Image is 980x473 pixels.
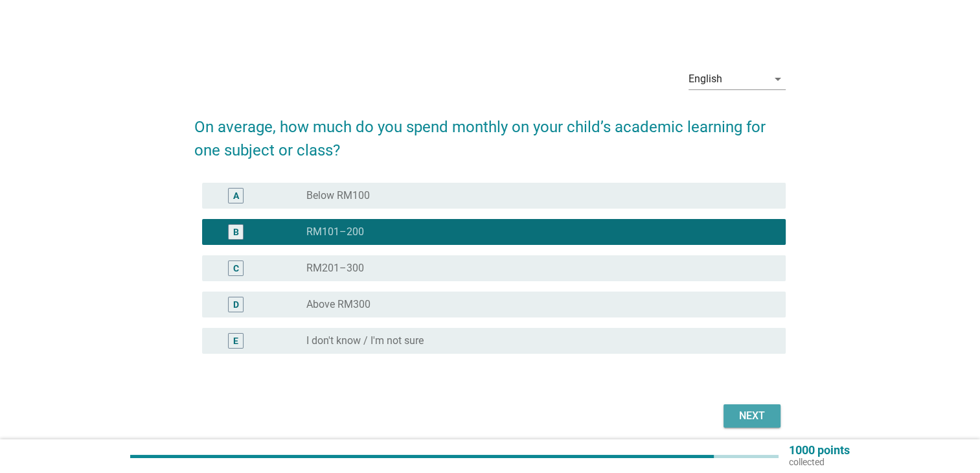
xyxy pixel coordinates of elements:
div: E [233,334,238,348]
div: Next [734,408,770,424]
label: RM101–200 [306,225,364,238]
div: C [233,262,239,275]
div: English [689,73,722,85]
label: Below RM100 [306,189,370,202]
label: I don't know / I'm not sure [306,334,424,347]
p: collected [789,456,850,468]
div: A [233,189,239,203]
i: arrow_drop_down [770,71,786,87]
div: D [233,298,239,312]
p: 1000 points [789,444,850,456]
label: Above RM300 [306,298,370,311]
label: RM201–300 [306,262,364,275]
div: B [233,225,239,239]
h2: On average, how much do you spend monthly on your child’s academic learning for one subject or cl... [194,102,786,162]
button: Next [724,404,781,428]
